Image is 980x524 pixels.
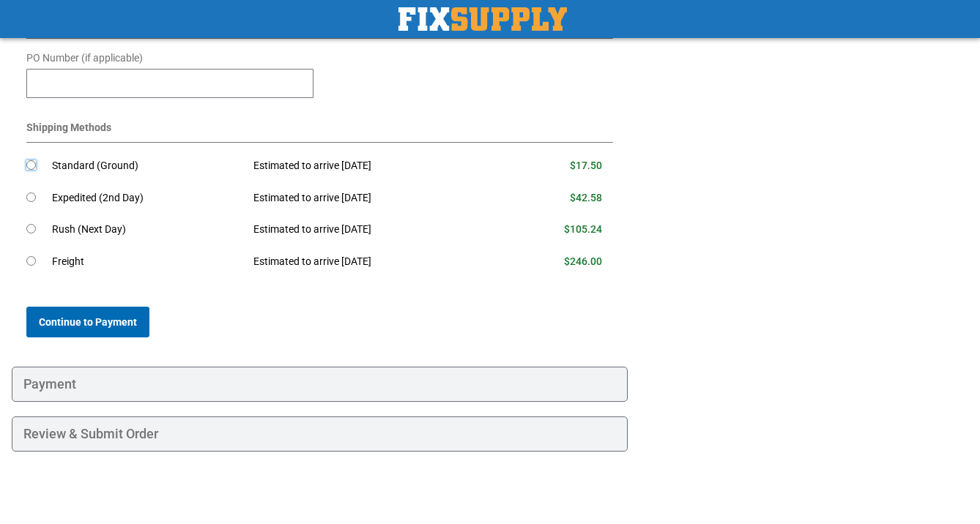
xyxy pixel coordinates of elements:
[570,160,602,171] span: $17.50
[242,150,502,182] td: Estimated to arrive [DATE]
[570,192,602,203] span: $42.58
[242,246,502,278] td: Estimated to arrive [DATE]
[242,214,502,246] td: Estimated to arrive [DATE]
[26,307,149,337] button: Continue to Payment
[52,246,242,278] td: Freight
[52,182,242,214] td: Expedited (2nd Day)
[398,7,567,31] img: Fix Industrial Supply
[564,255,602,267] span: $246.00
[39,316,137,328] span: Continue to Payment
[52,150,242,182] td: Standard (Ground)
[12,416,628,452] div: Review & Submit Order
[12,367,628,402] div: Payment
[398,7,567,31] a: store logo
[26,52,143,64] span: PO Number (if applicable)
[564,223,602,235] span: $105.24
[26,120,613,143] div: Shipping Methods
[52,214,242,246] td: Rush (Next Day)
[242,182,502,214] td: Estimated to arrive [DATE]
